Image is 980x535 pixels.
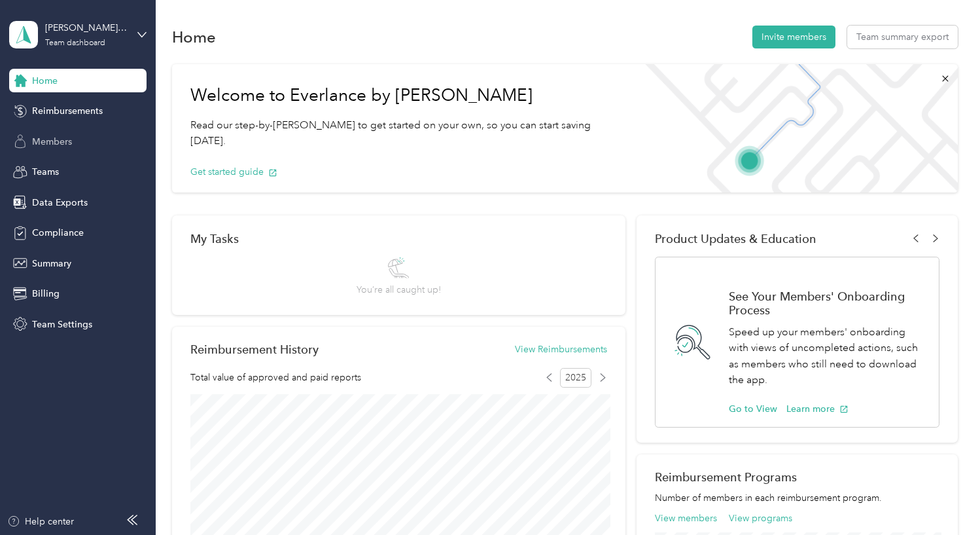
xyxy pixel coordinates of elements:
[729,511,792,525] button: View programs
[32,226,84,240] span: Compliance
[752,26,835,48] button: Invite members
[907,462,980,535] iframe: Everlance-gr Chat Button Frame
[190,342,319,356] h2: Reimbursement History
[847,26,958,48] button: Team summary export
[655,232,816,246] span: Product Updates & Education
[633,64,957,193] img: Welcome to everlance
[32,287,60,301] span: Billing
[32,104,103,118] span: Reimbursements
[560,368,591,388] span: 2025
[729,289,924,317] h1: See Your Members' Onboarding Process
[172,30,216,44] h1: Home
[729,324,924,388] p: Speed up your members' onboarding with views of uncompleted actions, such as members who still ne...
[190,85,614,106] h1: Welcome to Everlance by [PERSON_NAME]
[32,196,88,210] span: Data Exports
[190,371,361,384] span: Total value of approved and paid reports
[32,257,71,270] span: Summary
[515,342,607,356] button: View Reimbursements
[655,511,717,525] button: View members
[190,165,277,179] button: Get started guide
[32,318,92,331] span: Team Settings
[45,21,127,35] div: [PERSON_NAME] [PERSON_NAME] Family Agency
[190,232,607,246] div: My Tasks
[7,515,74,528] button: Help center
[32,165,59,179] span: Teams
[32,135,72,149] span: Members
[655,470,939,484] h2: Reimbursement Programs
[357,283,441,297] span: You’re all caught up!
[190,117,614,149] p: Read our step-by-[PERSON_NAME] to get started on your own, so you can start saving [DATE].
[729,402,777,416] button: Go to View
[655,491,939,505] p: Number of members in each reimbursement program.
[32,74,58,88] span: Home
[786,402,849,416] button: Learn more
[45,39,105,47] div: Team dashboard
